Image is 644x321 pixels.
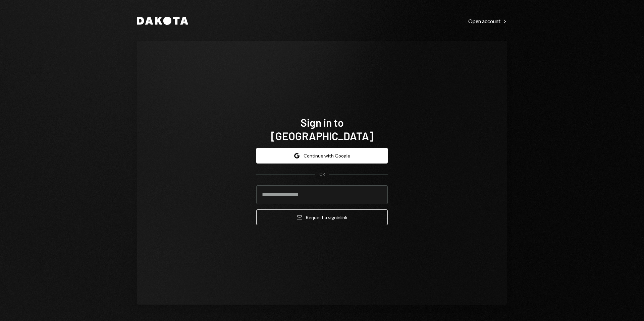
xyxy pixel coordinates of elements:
[256,209,388,225] button: Request a signinlink
[468,17,507,24] a: Open account
[256,116,388,142] h1: Sign in to [GEOGRAPHIC_DATA]
[256,148,388,164] button: Continue with Google
[319,172,325,177] div: OR
[468,18,507,24] div: Open account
